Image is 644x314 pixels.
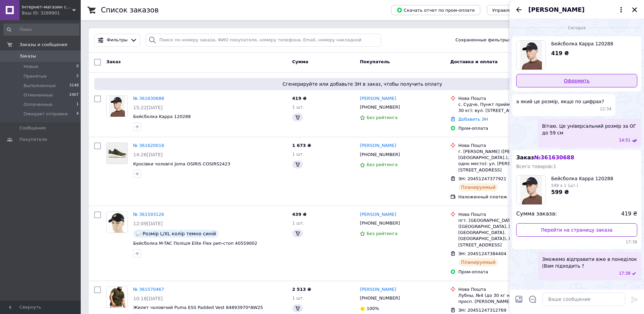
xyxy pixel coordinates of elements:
div: Нова Пошта [458,95,553,102]
span: 100% [367,306,379,311]
div: Нова Пошта [458,286,553,292]
span: ЭН: 20451247312769 [458,308,506,313]
span: 419 ₴ [551,50,569,56]
img: 5889891535_w80_h80_bejsbolka-kappa-120288.jpg [517,41,545,70]
span: Інтернет-магазин спортивного одягу та взуття SportFly [22,4,72,10]
a: Бейсболка M-TAC Поліція Elite Flex рип-стоп 40559002 [133,241,257,246]
span: Без рейтинга [367,231,397,236]
span: Оплаченные [24,102,52,108]
span: 1 шт. [292,221,304,226]
img: Фото товару [107,212,127,233]
img: :speech_balloon: [136,231,141,236]
span: ЭН: 20451247377921 [458,176,506,181]
span: 1 шт. [292,296,304,301]
span: 12:09[DATE] [133,221,163,226]
a: Фото товару [106,211,128,233]
span: Доставка и оплата [450,59,498,64]
span: 439 ₴ [292,212,307,217]
span: 599 x 1 (шт.) [551,183,578,188]
a: Перейти на страницу заказа [516,223,637,237]
span: Без рейтинга [367,162,397,167]
span: [PHONE_NUMBER] [360,296,400,301]
span: Покупатель [360,59,390,64]
a: [PERSON_NAME] [360,286,396,293]
span: 10:18[DATE] [133,296,163,301]
img: Фото товару [107,287,127,308]
a: Бейсболка Kappa 120288 [133,114,191,119]
a: Оформить [516,74,637,87]
img: 5889891535_w100_h100_bejsbolka-kappa-120288.jpg [517,175,545,204]
div: с. Судче, Пункт приймання-видачі (до 30 кг): вул. [STREET_ADDRESS] [458,102,553,114]
a: [PERSON_NAME] [360,211,396,218]
div: г. [PERSON_NAME] ([PERSON_NAME][GEOGRAPHIC_DATA].), №49 (до 30 кг на одно место): ул. [PERSON_NAM... [458,149,553,173]
div: 12.09.2025 [512,24,641,31]
input: Поиск по номеру заказа, ФИО покупателя, номеру телефона, Email, номеру накладной [146,34,381,47]
span: Принятые [24,73,47,79]
a: Посмотреть товар [516,40,637,70]
span: Бейсболка Kappa 120288 [551,175,613,182]
span: 2407 [69,92,79,98]
span: 4 [76,111,79,117]
span: ЭН: 20451247384404 [458,251,506,256]
span: Отмененные [24,92,53,98]
span: Управление статусами [492,8,545,13]
img: Фото товару [107,143,127,164]
span: 15:22[DATE] [133,105,163,110]
span: Заказ [516,154,574,161]
div: Пром-оплата [458,125,553,131]
input: Поиск [3,24,79,36]
a: Фото товару [106,143,128,164]
div: пгт. [GEOGRAPHIC_DATA] ([GEOGRAPHIC_DATA], [PERSON_NAME][GEOGRAPHIC_DATA]. [GEOGRAPHIC_DATA]), №2... [458,218,553,248]
span: а який це розмір, якщо по цифрах? [516,98,604,105]
a: № 361630688 [133,96,164,101]
span: Заказы [20,53,36,59]
span: 14:51 12.09.2025 [619,138,631,143]
a: № 361570467 [133,287,164,292]
div: Планируемый [458,258,498,266]
span: [PERSON_NAME] [528,5,584,14]
span: Заказы и сообщения [20,42,67,48]
a: Кросівки чоловічі Joma OSIRIS COSIRS2423 [133,161,230,166]
span: Сегодня [565,25,589,31]
span: 17:38 12.09.2025 [619,271,631,276]
span: Сгенерируйте или добавьте ЭН в заказ, чтобы получить оплату [97,81,628,87]
span: Сумма заказа: [516,210,557,218]
button: Открыть шаблоны ответов [528,295,537,304]
div: Нова Пошта [458,143,553,149]
span: Сохраненные фильтры: [455,37,510,43]
div: Ваш ID: 3289901 [22,10,81,16]
button: Назад [515,6,523,14]
span: 14:26[DATE] [133,152,163,157]
span: [PHONE_NUMBER] [360,152,400,157]
button: Скачать отчет по пром-оплате [391,5,480,15]
span: Новые [24,64,38,70]
img: Фото товару [107,96,127,117]
span: 419 ₴ [292,96,307,101]
span: Вітаю. Це універсальний розмір за ОГ до 59 см [542,123,637,136]
a: [PERSON_NAME] [360,143,396,149]
a: [PERSON_NAME] [360,95,396,102]
a: Фото товару [106,286,128,308]
div: Планируемый [458,183,498,191]
span: 1 [76,102,79,108]
span: Скачать отчет по пром-оплате [396,7,475,13]
span: Заказ [106,59,121,64]
span: Зможемо відправити вже в понеділок (Вам підходить ? [542,256,637,269]
span: Без рейтинга [367,115,397,120]
span: 419 ₴ [621,210,637,218]
button: [PERSON_NAME] [528,5,625,14]
span: 1 шт. [292,105,304,110]
span: Сообщения [20,125,46,131]
span: Фильтры [107,37,128,43]
span: № 361630688 [534,154,574,161]
a: Жилет чоловічий Puma ESS Padded Vest 84893970*AW25 [133,305,263,310]
span: Ожидает отправки [24,111,68,117]
span: Бейсболка Kappa 120288 [551,40,632,47]
span: 17:38 12.09.2025 [516,239,637,245]
div: Наложенный платеж [458,194,553,200]
div: Нова Пошта [458,211,553,218]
